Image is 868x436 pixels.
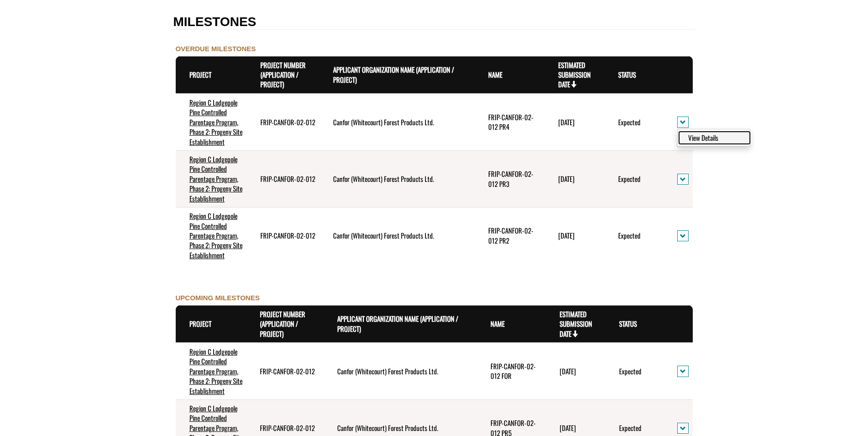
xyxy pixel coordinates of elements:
[604,207,663,264] td: Expected
[189,69,211,80] a: Project
[545,207,604,264] td: 12/31/2022
[337,314,458,333] a: Applicant Organization Name (Application / Project)
[2,73,9,83] div: ---
[176,94,247,151] td: Region C Lodgepole Pine Controlled Parentage Program, Phase 2: Progeny Site Establishment
[246,343,323,400] td: FRIP-CANFOR-02-012
[560,423,576,433] time: [DATE]
[247,151,319,207] td: FRIP-CANFOR-02-012
[546,343,605,400] td: 11/30/2026
[319,94,474,151] td: Canfor (Whitecourt) Forest Products Ltd.
[247,207,319,264] td: FRIP-CANFOR-02-012
[176,207,247,264] td: Region C Lodgepole Pine Controlled Parentage Program, Phase 2: Progeny Site Establishment
[545,94,604,151] td: 11/30/2024
[677,423,689,434] button: action menu
[189,154,243,203] a: Region C Lodgepole Pine Controlled Parentage Program, Phase 2: Progeny Site Establishment
[176,44,256,53] label: OVERDUE MILESTONES
[663,151,692,207] td: action menu
[319,207,474,264] td: Canfor (Whitecourt) Forest Products Ltd.
[677,117,689,128] button: action menu
[176,343,246,400] td: Region C Lodgepole Pine Controlled Parentage Program, Phase 2: Progeny Site Establishment
[560,366,576,376] time: [DATE]
[333,64,454,84] a: Applicant Organization Name (Application / Project)
[663,56,692,94] th: Actions
[677,174,689,185] button: action menu
[604,94,663,151] td: Expected
[663,94,692,151] td: action menu
[319,151,474,207] td: Canfor (Whitecourt) Forest Products Ltd.
[2,62,54,72] label: File field for users to download amendment request template
[247,94,319,151] td: FRIP-CANFOR-02-012
[260,60,306,90] a: Project Number (Application / Project)
[560,309,592,339] a: Estimated Submission Date
[260,309,305,339] a: Project Number (Application / Project)
[477,343,546,400] td: FRIP-CANFOR-02-012 FOR
[491,319,505,329] a: Name
[663,343,692,400] td: action menu
[176,293,260,303] label: UPCOMING MILESTONES
[558,230,575,240] time: [DATE]
[189,346,243,396] a: Region C Lodgepole Pine Controlled Parentage Program, Phase 2: Progeny Site Establishment
[618,69,636,80] a: Status
[323,343,477,400] td: Canfor (Whitecourt) Forest Products Ltd.
[173,15,695,30] h2: MILESTONES
[545,151,604,207] td: 12/31/2023
[605,343,664,400] td: Expected
[604,151,663,207] td: Expected
[663,305,692,343] th: Actions
[176,151,247,207] td: Region C Lodgepole Pine Controlled Parentage Program, Phase 2: Progeny Site Establishment
[2,42,85,52] a: FRIP Final Report - Template.docx
[619,319,637,329] a: Status
[189,319,211,329] a: Project
[558,60,591,90] a: Estimated Submission Date
[2,31,73,41] label: Final Reporting Template File
[558,174,575,184] time: [DATE]
[474,151,545,207] td: FRIP-CANFOR-02-012 PR3
[677,230,689,242] button: action menu
[474,94,545,151] td: FRIP-CANFOR-02-012 PR4
[679,132,750,144] a: View details
[663,207,692,264] td: action menu
[189,211,243,260] a: Region C Lodgepole Pine Controlled Parentage Program, Phase 2: Progeny Site Establishment
[2,11,97,21] a: FRIP Progress Report - Template .docx
[488,69,502,80] a: Name
[474,207,545,264] td: FRIP-CANFOR-02-012 PR2
[558,117,575,127] time: [DATE]
[189,97,243,147] a: Region C Lodgepole Pine Controlled Parentage Program, Phase 2: Progeny Site Establishment
[677,366,689,377] button: action menu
